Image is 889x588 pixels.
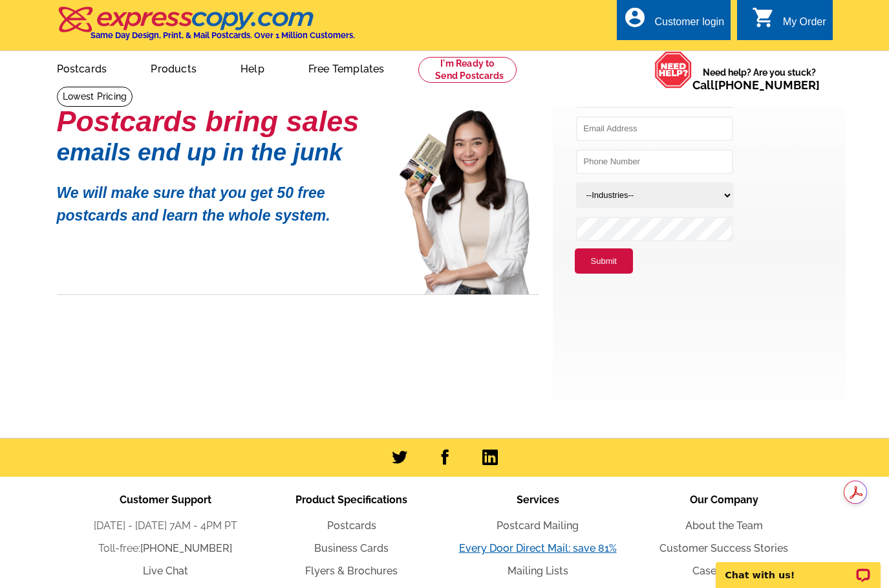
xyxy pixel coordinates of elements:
a: Customer Success Stories [659,542,788,554]
div: Customer login [654,16,724,34]
a: Every Door Direct Mail: save 81% [459,542,617,554]
a: Live Chat [143,565,188,577]
a: About the Team [685,519,763,532]
i: account_circle [623,6,647,29]
h1: emails end up in the junk [57,146,380,159]
iframe: LiveChat chat widget [707,547,889,588]
a: Case Studies [692,565,756,577]
a: Products [130,52,217,83]
a: Business Cards [314,542,389,554]
div: My Order [783,16,826,34]
h1: Postcards bring sales [57,110,380,133]
a: Postcards [327,519,376,532]
a: Postcards [36,52,128,83]
span: Our Company [690,494,758,506]
a: [PHONE_NUMBER] [714,78,820,92]
span: Call [692,78,820,92]
a: Help [220,52,285,83]
a: Mailing Lists [508,565,568,577]
input: Email Address [576,116,733,141]
img: help [654,51,692,89]
i: shopping_cart [752,6,775,29]
a: account_circle Customer login [623,14,724,30]
span: Services [517,494,559,506]
span: Need help? Are you stuck? [692,66,826,92]
a: [PHONE_NUMBER] [140,542,232,554]
button: Submit [575,248,633,274]
span: Customer Support [120,494,211,506]
a: shopping_cart My Order [752,14,826,30]
a: Flyers & Brochures [305,565,398,577]
li: Toll-free: [72,541,259,556]
a: Free Templates [288,52,405,83]
p: We will make sure that you get 50 free postcards and learn the whole system. [57,172,380,226]
a: Postcard Mailing [497,519,579,532]
input: Phone Number [576,149,733,174]
span: Product Specifications [295,494,407,506]
h4: Same Day Design, Print, & Mail Postcards. Over 1 Million Customers. [91,30,355,40]
li: [DATE] - [DATE] 7AM - 4PM PT [72,518,259,534]
a: Same Day Design, Print, & Mail Postcards. Over 1 Million Customers. [57,16,355,40]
